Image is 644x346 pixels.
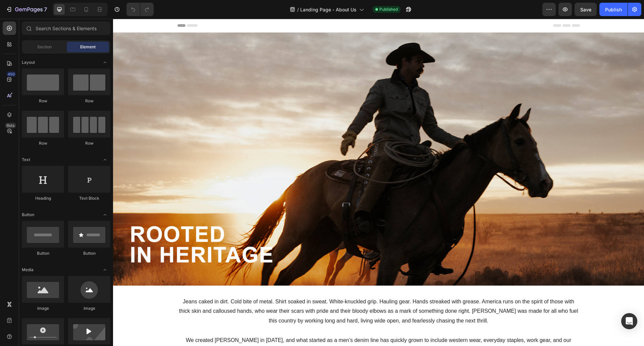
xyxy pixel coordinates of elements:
[300,6,357,13] span: Landing Page - About Us
[580,7,591,12] span: Save
[599,3,628,16] button: Publish
[73,318,458,344] span: We created [PERSON_NAME] in [DATE], and what started as a men’s denim line has quickly grown to i...
[68,195,110,201] div: Text Block
[80,44,96,50] span: Element
[605,6,622,13] div: Publish
[22,21,110,35] input: Search Sections & Elements
[575,3,597,16] button: Save
[22,267,34,273] span: Media
[68,250,110,256] div: Button
[68,140,110,146] div: Row
[3,3,50,16] button: 7
[22,195,64,201] div: Heading
[379,6,398,12] span: Published
[621,313,637,329] div: Open Intercom Messenger
[5,123,16,128] div: Beta
[126,3,154,16] div: Undo/Redo
[100,57,110,68] span: Toggle open
[37,44,52,50] span: Section
[100,154,110,165] span: Toggle open
[6,71,16,77] div: 450
[297,6,299,13] span: /
[113,19,644,346] iframe: Design area
[22,250,64,256] div: Button
[22,305,64,311] div: Image
[68,305,110,311] div: Image
[22,98,64,104] div: Row
[68,98,110,104] div: Row
[22,157,30,163] span: Text
[44,5,47,13] p: 7
[100,264,110,275] span: Toggle open
[22,140,64,146] div: Row
[100,209,110,220] span: Toggle open
[22,59,35,65] span: Layout
[22,212,34,218] span: Button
